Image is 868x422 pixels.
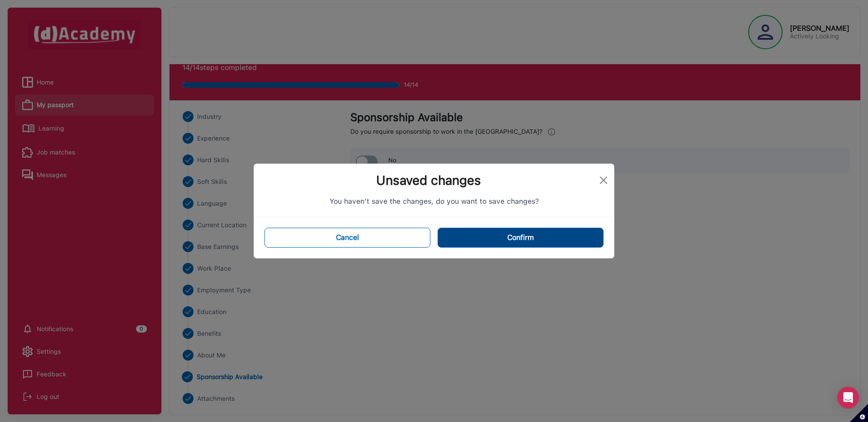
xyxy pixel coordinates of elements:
span: You haven’t save the changes, do you want to save changes? [330,197,539,206]
div: Open Intercom Messenger [837,387,859,408]
div: Unsaved changes [261,171,596,190]
button: Close [596,173,611,188]
button: Set cookie preferences [850,404,868,422]
button: Confirm [438,228,604,248]
button: Cancel [264,228,430,248]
